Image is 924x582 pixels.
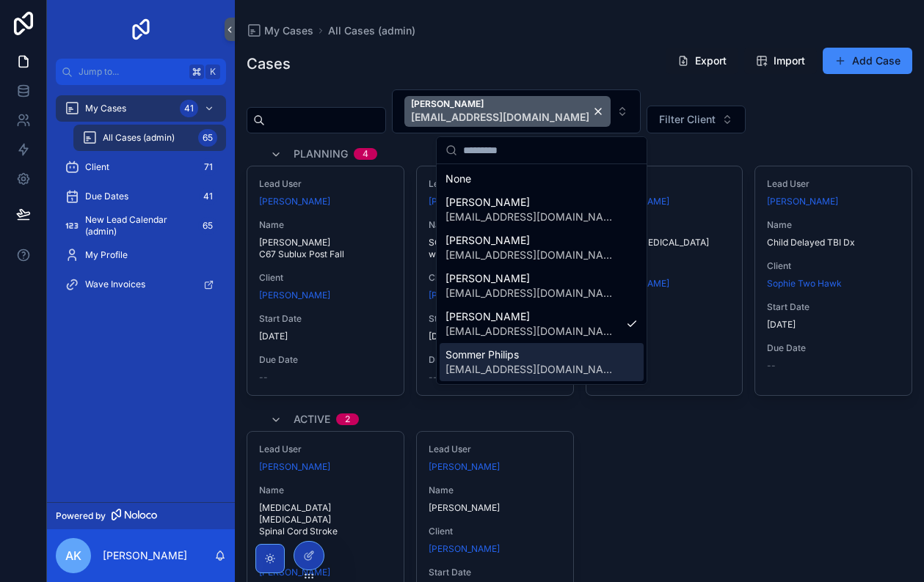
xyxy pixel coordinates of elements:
[259,502,392,537] span: [MEDICAL_DATA] [MEDICAL_DATA] Spinal Cord Stroke
[767,360,776,372] span: --
[445,271,620,286] span: [PERSON_NAME]
[445,362,620,377] span: [EMAIL_ADDRESS][DOMAIN_NAME]
[429,461,500,473] span: [PERSON_NAME]
[767,260,900,272] span: Client
[598,260,731,272] span: Client
[259,372,268,383] span: --
[259,549,392,561] span: Client
[85,161,109,173] span: Client
[259,331,392,342] span: [DATE]
[56,59,226,85] button: Jump to...K
[437,164,647,384] div: Suggestions
[85,279,145,290] span: Wave Invoices
[411,98,589,110] span: [PERSON_NAME]
[767,319,900,331] span: [DATE]
[73,125,226,151] a: All Cases (admin)65
[85,103,126,114] span: My Cases
[823,48,912,74] button: Add Case
[259,461,330,473] a: [PERSON_NAME]
[429,237,561,260] span: SC Intubation without Notification
[429,567,561,578] span: Start Date
[598,219,731,231] span: Name
[259,290,330,301] a: [PERSON_NAME]
[259,272,392,284] span: Client
[247,166,404,396] a: Lead User[PERSON_NAME]Name[PERSON_NAME] C67 Sublux Post FallClient[PERSON_NAME]Start Date[DATE]Du...
[85,249,128,261] span: My Profile
[586,166,743,396] a: Lead User[PERSON_NAME]NameMVC TVI [MEDICAL_DATA]Client[PERSON_NAME]Start Date[DATE]Due Date--
[767,278,842,290] a: Sophie Two Hawk
[767,196,838,207] span: [PERSON_NAME]
[85,191,128,202] span: Due Dates
[429,196,500,207] a: [PERSON_NAME]
[363,148,368,160] div: 4
[247,54,291,74] h1: Cases
[264,23,313,38] span: My Cases
[767,219,900,231] span: Name
[56,510,106,522] span: Powered by
[429,178,561,190] span: Lead User
[416,166,574,396] a: Lead User[PERSON_NAME]NameSC Intubation without NotificationClient[PERSON_NAME]Start Date[DATE]Du...
[445,195,620,210] span: [PERSON_NAME]
[429,313,561,325] span: Start Date
[754,166,912,396] a: Lead User[PERSON_NAME]NameChild Delayed TBI DxClientSophie Two HawkStart Date[DATE]Due Date--
[767,237,900,248] span: Child Delayed TBI Dx
[429,219,561,231] span: Name
[56,154,226,180] a: Client71
[598,301,731,313] span: Start Date
[767,342,900,354] span: Due Date
[404,96,611,127] button: Unselect 8
[294,147,348,161] span: Planning
[103,132,175,144] span: All Cases (admin)
[56,242,226,268] a: My Profile
[429,485,561,496] span: Name
[129,18,153,41] img: App logo
[259,196,330,207] a: [PERSON_NAME]
[445,286,620,301] span: [EMAIL_ADDRESS][DOMAIN_NAME]
[440,167,644,191] div: None
[429,272,561,284] span: Client
[198,129,217,147] div: 65
[259,443,392,455] span: Lead User
[79,66,183,78] span: Jump to...
[259,354,392,366] span: Due Date
[445,248,620,262] span: [EMAIL_ADDRESS][DOMAIN_NAME]
[744,48,817,74] button: Import
[56,213,226,239] a: New Lead Calendar (admin)65
[198,217,217,235] div: 65
[666,48,738,74] button: Export
[180,100,198,117] div: 41
[767,301,900,313] span: Start Date
[247,23,313,38] a: My Cases
[47,85,235,317] div: scrollable content
[598,342,731,354] span: Due Date
[259,237,392,260] span: [PERSON_NAME] C67 Sublux Post Fall
[598,237,731,248] span: MVC TVI [MEDICAL_DATA]
[598,319,731,331] span: [DATE]
[429,290,500,301] a: [PERSON_NAME]
[199,188,217,205] div: 41
[345,413,350,425] div: 2
[200,158,217,176] div: 71
[598,178,731,190] span: Lead User
[659,112,716,127] span: Filter Client
[85,214,192,237] span: New Lead Calendar (admin)
[429,526,561,537] span: Client
[259,485,392,496] span: Name
[429,502,561,514] span: [PERSON_NAME]
[445,210,620,224] span: [EMAIL_ADDRESS][DOMAIN_NAME]
[647,106,746,133] button: Select Button
[392,89,641,133] button: Select Button
[294,412,330,427] span: Active
[259,178,392,190] span: Lead User
[259,219,392,231] span: Name
[411,110,589,125] span: [EMAIL_ADDRESS][DOMAIN_NAME]
[65,547,81,564] span: AK
[429,543,500,555] a: [PERSON_NAME]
